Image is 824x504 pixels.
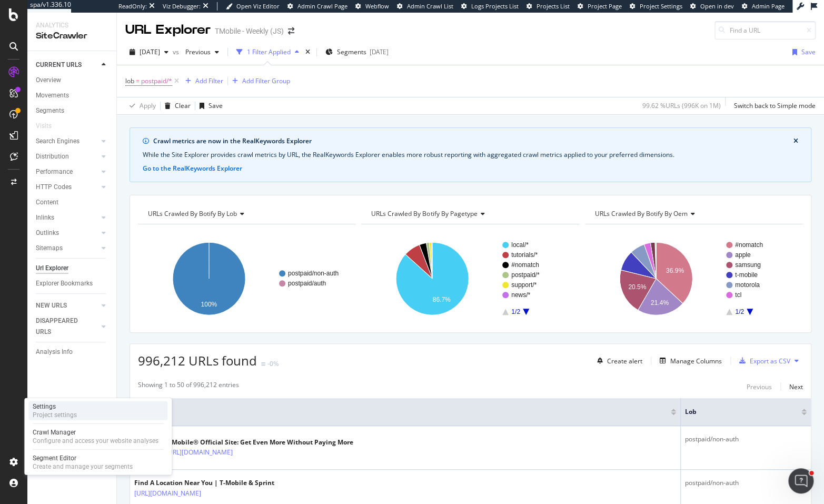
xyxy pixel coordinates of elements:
div: Configure and access your website analyses [33,437,158,445]
button: Add Filter [181,75,223,87]
text: tutorials/* [511,251,538,259]
text: postpaid/* [511,271,540,279]
div: 1 Filter Applied [247,47,291,56]
span: 996,212 URLs found [138,352,257,369]
span: URL Card [134,407,668,417]
button: Previous [747,380,772,393]
text: tcl [735,291,741,299]
div: Viz Debugger: [163,2,201,11]
span: URLs Crawled By Botify By pagetype [371,209,477,218]
div: Clear [175,101,191,110]
div: [DATE] [370,47,389,56]
img: Equal [261,362,265,365]
a: HTTP Codes [36,182,98,193]
svg: A chart. [361,233,577,324]
a: Performance [36,166,98,177]
svg: A chart. [138,233,354,324]
text: news/* [511,291,530,299]
span: Logs Projects List [471,2,519,10]
button: close banner [791,134,801,148]
button: Segments[DATE] [321,44,393,61]
div: Analysis Info [36,347,73,358]
a: Inlinks [36,212,98,223]
button: Apply [125,97,156,114]
span: lob [125,76,134,85]
span: Previous [181,47,211,56]
div: Add Filter [195,76,223,85]
a: Content [36,197,109,208]
a: [URL][DOMAIN_NAME] [166,447,233,458]
span: Admin Crawl Page [297,2,348,10]
div: Url Explorer [36,263,68,274]
button: Switch back to Simple mode [730,97,816,114]
h4: URLs Crawled By Botify By lob [146,205,346,222]
h4: URLs Crawled By Botify By oem [593,205,793,222]
text: 21.4% [650,299,668,307]
text: local/* [511,241,529,249]
text: 36.9% [666,267,683,274]
button: Next [789,380,803,393]
div: Add Filter Group [242,76,290,85]
a: Open Viz Editor [226,2,280,11]
a: Webflow [355,2,389,11]
text: 100% [201,301,217,308]
a: Project Page [578,2,622,11]
div: ReadOnly: [118,2,147,11]
a: SettingsProject settings [28,401,167,420]
div: Distribution [36,151,69,162]
a: Crawl ManagerConfigure and access your website analyses [28,427,167,446]
button: Save [788,44,816,61]
div: Sitemaps [36,243,63,254]
a: Sitemaps [36,243,98,254]
div: SiteCrawler [36,30,108,42]
a: Visits [36,121,62,132]
div: NEW URLS [36,300,67,311]
span: Project Settings [640,2,682,10]
div: HTTP Codes [36,182,72,193]
text: #nomatch [511,261,539,269]
text: 1/2 [735,308,744,315]
div: Segments [36,105,64,116]
text: samsung [735,261,761,269]
a: [URL][DOMAIN_NAME] [134,488,201,499]
a: Segment EditorCreate and manage your segments [28,453,167,472]
text: postpaid/non-auth [288,270,339,277]
div: arrow-right-arrow-left [288,27,294,35]
iframe: Intercom live chat [788,468,813,493]
a: Projects List [527,2,570,11]
div: Next [789,382,803,391]
span: 2025 Aug. 15th [140,47,160,56]
text: postpaid/auth [288,280,326,287]
div: Project settings [33,411,77,419]
div: postpaid/non-auth [685,478,807,488]
div: Apply [140,101,156,110]
a: NEW URLS [36,300,98,311]
button: Go to the RealKeywords Explorer [143,164,242,173]
span: URLs Crawled By Botify By lob [148,209,237,218]
div: Crawl metrics are now in the RealKeywords Explorer [153,136,793,146]
div: Create and manage your segments [33,462,133,471]
div: Switch back to Simple mode [734,101,816,110]
button: Previous [181,44,223,61]
div: While the Site Explorer provides crawl metrics by URL, the RealKeywords Explorer enables more rob... [143,150,798,160]
div: Inlinks [36,212,54,223]
h4: URLs Crawled By Botify By pagetype [369,205,570,222]
div: Save [801,47,816,56]
span: Segments [337,47,366,56]
span: Webflow [365,2,389,10]
div: Save [209,101,223,110]
div: Settings [33,402,77,411]
a: CURRENT URLS [36,60,98,71]
a: Distribution [36,151,98,162]
div: 99.62 % URLs ( 996K on 1M ) [642,101,721,110]
text: 86.7% [433,296,451,303]
div: Overview [36,75,61,86]
a: Analysis Info [36,347,109,358]
button: Add Filter Group [228,75,290,87]
text: 20.5% [628,283,646,291]
span: Admin Crawl List [407,2,453,10]
div: Create alert [607,357,642,365]
button: Save [195,97,223,114]
div: DISAPPEARED URLS [36,315,89,338]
